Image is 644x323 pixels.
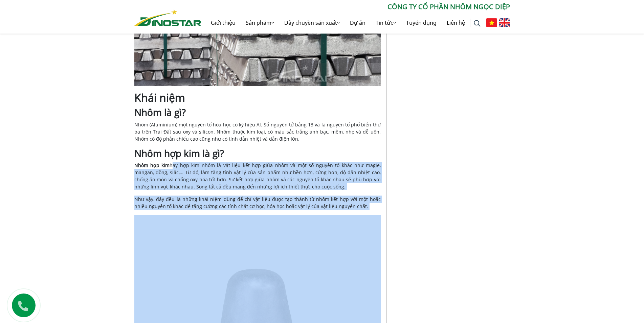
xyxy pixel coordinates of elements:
[474,20,481,27] img: search
[201,2,510,12] p: CÔNG TY CỔ PHẦN NHÔM NGỌC DIỆP
[486,18,497,27] img: Tiếng Việt
[134,169,381,190] span: àm tăng tính vật lý của sản phẩm như bền hơn, cứng hơn, độ dẫn nhiệt cao, chống ăn mòn và chống o...
[134,106,186,119] b: Nhôm là gì?
[499,18,510,27] img: English
[134,196,381,209] span: Như vậy, đây đều là những khái niệm dùng để chỉ vật liệu được tạo thành từ nhôm kết hợp với một h...
[206,12,241,34] a: Giới thiệu
[134,9,201,26] img: Nhôm Dinostar
[279,12,345,34] a: Dây chuyền sản xuất
[345,12,371,34] a: Dự án
[134,162,170,168] a: Nhôm hợp kim
[241,12,279,34] a: Sản phẩm
[134,162,381,176] span: hay hợp kim nhôm là vật liệu kết hợp giữa nhôm và một số nguyên tố khác như magie, mangan, đồng, ...
[134,147,224,160] b: Nhôm hợp kim là gì?
[401,12,442,34] a: Tuyển dụng
[134,121,381,142] span: Nhôm (Aluminium) một nguyên tố hóa học có ký hiệu Al. Số nguyên tử bằng 13 và là nguyên tố phổ bi...
[442,12,470,34] a: Liên hệ
[371,12,401,34] a: Tin tức
[134,90,185,105] b: Khái niệm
